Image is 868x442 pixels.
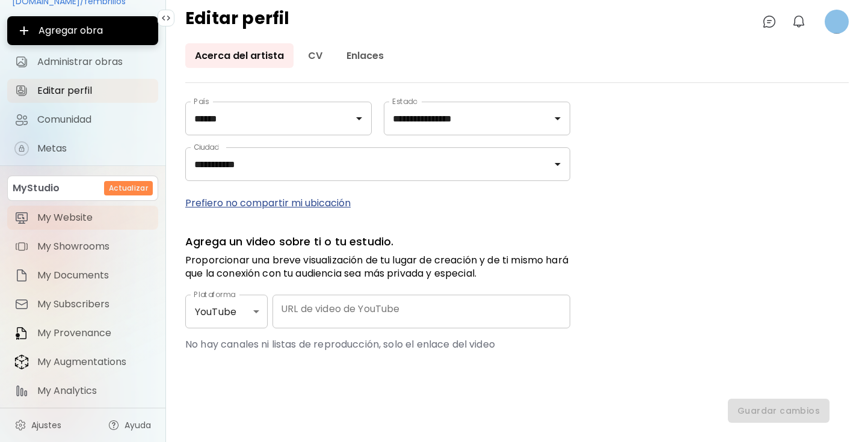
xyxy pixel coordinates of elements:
img: item [14,354,29,370]
img: Administrar obras icon [14,55,29,69]
span: Agregar obra [17,23,149,38]
img: chatIcon [762,14,777,29]
span: My Provenance [37,327,151,339]
img: Editar perfil icon [14,84,29,98]
span: Metas [37,143,151,155]
a: Comunidad iconComunidad [7,108,158,132]
p: MyStudio [13,181,60,195]
a: Acerca del artista [185,43,294,68]
button: bellIcon [789,11,809,32]
a: itemMy Showrooms [7,235,158,259]
img: help [108,419,120,431]
img: collapse [161,13,171,23]
a: itemMy Documents [7,263,158,287]
span: Ajustes [31,419,61,431]
a: itemMy Provenance [7,321,158,345]
a: Ayuda [100,413,158,437]
button: Open [351,110,368,127]
span: My Website [37,212,151,224]
span: My Subscribers [37,298,151,310]
span: Ayuda [125,419,151,431]
img: item [14,268,29,283]
button: Open [549,156,566,173]
button: Agregar obra [7,16,158,45]
a: itemMy Website [7,206,158,230]
span: My Augmentations [37,356,151,368]
span: Administrar obras [37,56,151,68]
p: Proporcionar una breve visualización de tu lugar de creación y de ti mismo hará que la conexión c... [185,254,570,280]
a: iconcompleteMetas [7,137,158,161]
a: Administrar obras iconAdministrar obras [7,50,158,74]
span: My Showrooms [37,241,151,253]
a: Editar perfil iconEditar perfil [7,79,158,103]
p: No hay canales ni listas de reproducción, solo el enlace del video [185,338,495,351]
img: settings [14,419,26,431]
a: itemMy Augmentations [7,350,158,374]
h6: Actualizar [109,183,148,194]
img: bellIcon [792,14,806,29]
p: Agrega un video sobre ti o tu estudio. [185,235,570,249]
h4: Editar perfil [185,10,290,34]
a: Ajustes [7,413,69,437]
img: item [14,239,29,254]
img: Comunidad icon [14,112,29,127]
a: itemMy Subscribers [7,292,158,316]
a: CV [298,43,332,68]
img: item [14,210,29,225]
img: item [14,297,29,312]
span: My Analytics [37,385,151,397]
img: item [14,326,29,340]
div: YouTube [185,295,256,328]
button: Open [549,110,566,127]
span: Comunidad [37,114,151,126]
span: My Documents [37,269,151,281]
a: itemMy Analytics [7,379,158,403]
img: item [14,384,29,398]
p: Prefiero no compartir mi ubicación [185,195,570,210]
a: Enlaces [337,43,393,68]
span: Editar perfil [37,85,151,97]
